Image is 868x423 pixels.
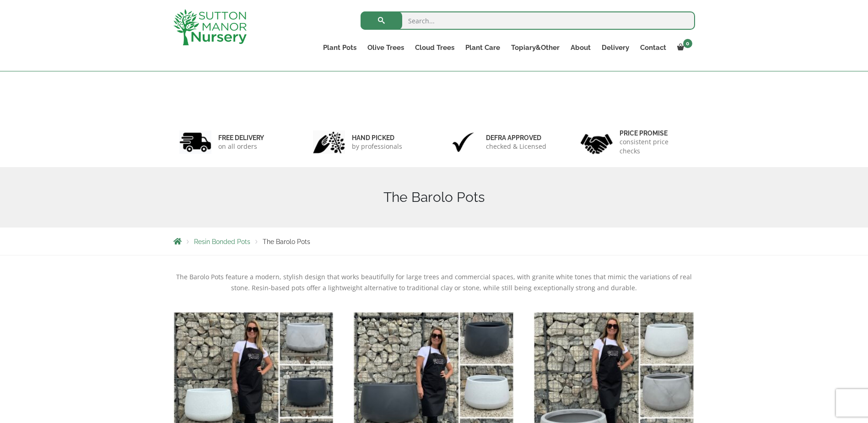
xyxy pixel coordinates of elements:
[313,130,345,154] img: 2.jpg
[620,129,689,137] h6: Price promise
[352,142,402,151] p: by professionals
[486,134,546,142] h6: Defra approved
[486,142,546,151] p: checked & Licensed
[179,130,211,154] img: 1.jpg
[362,41,410,54] a: Olive Trees
[565,41,596,54] a: About
[361,11,695,30] input: Search...
[194,238,250,245] a: Resin Bonded Pots
[173,189,695,206] h1: The Barolo Pots
[318,41,362,54] a: Plant Pots
[620,137,689,156] p: consistent price checks
[173,271,695,293] p: The Barolo Pots feature a modern, stylish design that works beautifully for large trees and comme...
[173,238,695,245] nav: Breadcrumbs
[506,41,565,54] a: Topiary&Other
[460,41,506,54] a: Plant Care
[218,134,264,142] h6: FREE DELIVERY
[635,41,672,54] a: Contact
[683,39,692,48] span: 0
[218,142,264,151] p: on all orders
[352,134,402,142] h6: hand picked
[672,41,695,54] a: 0
[447,130,479,154] img: 3.jpg
[581,128,613,156] img: 4.jpg
[410,41,460,54] a: Cloud Trees
[596,41,635,54] a: Delivery
[263,238,310,245] span: The Barolo Pots
[173,9,247,45] img: logo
